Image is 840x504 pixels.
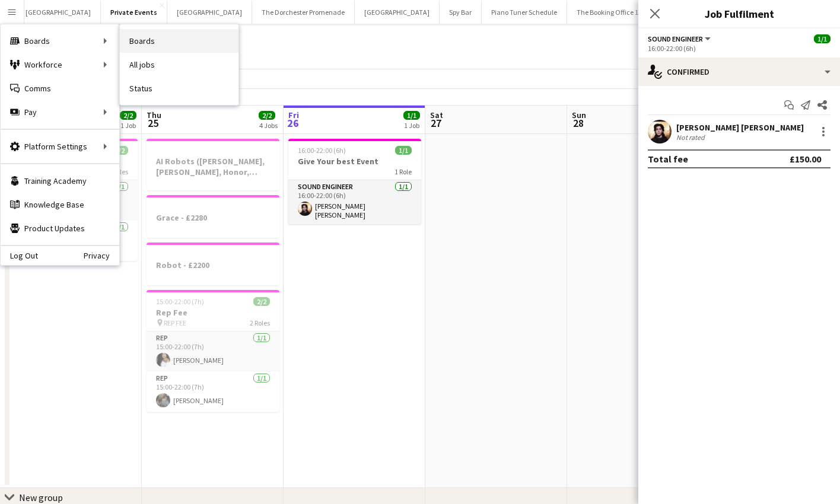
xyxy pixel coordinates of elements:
[120,76,238,100] a: Status
[572,110,586,120] span: Sun
[638,6,840,21] h3: Job Fulfilment
[430,110,443,120] span: Sat
[259,111,275,120] span: 2/2
[147,139,279,190] app-job-card: AI Robots ([PERSON_NAME], [PERSON_NAME], Honor, [PERSON_NAME]) £300 per person
[252,1,355,24] button: The Dorchester Promenade
[1,100,119,124] div: Pay
[145,116,161,130] span: 25
[1,135,119,158] div: Platform Settings
[648,34,712,43] button: Sound Engineer
[147,243,279,285] app-job-card: Robot - £2200
[147,110,161,120] span: Thu
[1,251,38,260] a: Log Out
[250,318,270,327] span: 2 Roles
[287,116,299,130] span: 26
[1,216,119,240] a: Product Updates
[101,1,167,24] button: Private Events
[676,122,804,133] div: [PERSON_NAME] [PERSON_NAME]
[164,318,186,327] span: REP FEE
[147,331,279,372] app-card-role: Rep1/115:00-22:00 (7h)[PERSON_NAME]
[147,156,279,177] h3: AI Robots ([PERSON_NAME], [PERSON_NAME], Honor, [PERSON_NAME]) £300 per person
[403,111,420,120] span: 1/1
[648,44,831,53] div: 16:00-22:00 (6h)
[16,1,101,24] button: [GEOGRAPHIC_DATA]
[120,121,136,130] div: 1 Job
[570,116,586,130] span: 28
[147,195,279,238] app-job-card: Grace - £2280
[1,169,119,193] a: Training Academy
[1,76,119,100] a: Comms
[676,133,707,142] div: Not rated
[156,297,204,306] span: 15:00-22:00 (7h)
[394,167,412,176] span: 1 Role
[648,153,688,165] div: Total fee
[147,212,279,223] h3: Grace - £2280
[1,193,119,216] a: Knowledge Base
[288,156,421,167] h3: Give Your best Event
[288,139,421,224] app-job-card: 16:00-22:00 (6h)1/1Give Your best Event1 RoleSound Engineer1/116:00-22:00 (6h)[PERSON_NAME] [PERS...
[19,492,63,503] div: New group
[84,251,119,260] a: Privacy
[298,146,346,155] span: 16:00-22:00 (6h)
[790,153,821,165] div: £150.00
[428,116,443,130] span: 27
[567,1,659,24] button: The Booking Office 1869
[259,121,278,130] div: 4 Jobs
[1,29,119,53] div: Boards
[120,29,238,53] a: Boards
[147,290,279,412] app-job-card: 15:00-22:00 (7h)2/2Rep Fee REP FEE2 RolesRep1/115:00-22:00 (7h)[PERSON_NAME]Rep1/115:00-22:00 (7h...
[147,260,279,270] h3: Robot - £2200
[167,1,252,24] button: [GEOGRAPHIC_DATA]
[253,297,270,306] span: 2/2
[147,372,279,412] app-card-role: Rep1/115:00-22:00 (7h)[PERSON_NAME]
[288,180,421,224] app-card-role: Sound Engineer1/116:00-22:00 (6h)[PERSON_NAME] [PERSON_NAME]
[648,34,703,43] span: Sound Engineer
[147,307,279,318] h3: Rep Fee
[120,53,238,76] a: All jobs
[814,34,831,43] span: 1/1
[120,111,136,120] span: 2/2
[1,53,119,76] div: Workforce
[355,1,440,24] button: [GEOGRAPHIC_DATA]
[482,1,567,24] button: Piano Tuner Schedule
[404,121,419,130] div: 1 Job
[440,1,482,24] button: Spy Bar
[638,58,840,86] div: Confirmed
[288,110,299,120] span: Fri
[395,146,412,155] span: 1/1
